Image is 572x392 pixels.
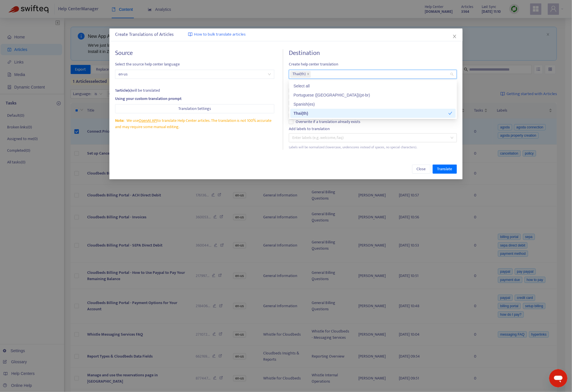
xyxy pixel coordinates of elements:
[452,33,458,40] button: Close
[115,96,274,102] div: Using your custom translation prompt
[294,101,452,107] div: Spanish ( es )
[119,70,271,79] span: en-us
[194,31,246,38] span: How to bulk translate articles
[115,118,274,130] div: We use to translate Help Center articles. The translation is not 100% accurate and may require so...
[139,117,157,124] a: OpenAI API
[294,92,452,98] div: Portuguese ([GEOGRAPHIC_DATA]) ( pt-br )
[448,111,452,115] span: check
[437,166,452,172] span: Translate
[115,87,132,94] strong: 1 article(s)
[289,49,457,57] h4: Destination
[307,73,310,76] span: close
[294,110,448,116] div: Thai ( th )
[433,165,457,174] button: Translate
[289,126,457,132] div: Add labels to translation
[115,104,274,113] button: Translation Settings
[289,61,457,67] span: Create help center translation
[188,31,246,38] a: How to bulk translate articles
[115,31,457,38] div: Create Translations of Articles
[294,83,452,89] div: Select all
[115,117,124,124] span: Note:
[178,106,211,112] span: Translation Settings
[549,369,567,387] iframe: Button to launch messaging window
[293,119,363,125] span: Overwrite if a translation already exists
[452,34,457,39] span: close
[115,61,274,67] span: Select the source help center language
[412,165,430,174] button: Close
[417,166,426,172] span: Close
[115,49,274,57] h4: Source
[115,87,274,94] div: will be translated
[290,81,456,91] div: Select all
[289,145,457,150] div: Labels will be normalized (lowercase, underscores instead of spaces, no special characters).
[293,71,306,78] span: Thai ( th )
[188,32,193,37] img: image-link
